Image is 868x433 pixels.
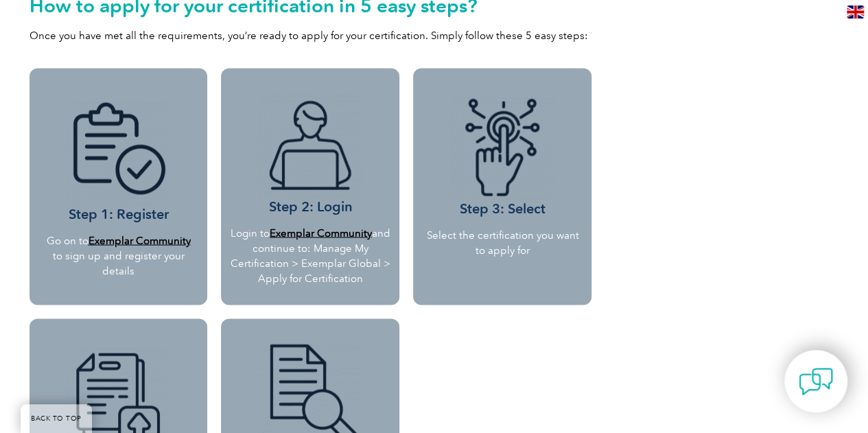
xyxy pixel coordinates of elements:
h3: Step 3: Select [423,97,581,217]
p: Go on to to sign up and register your details [45,233,192,278]
h3: Step 1: Register [45,102,192,222]
a: Exemplar Community [88,234,190,246]
p: Once you have met all the requirements, you’re ready to apply for your certification. Simply foll... [30,28,592,43]
h3: Step 2: Login [229,95,391,215]
p: Login to and continue to: Manage My Certification > Exemplar Global > Apply for Certification [229,225,391,285]
img: en [847,5,864,19]
a: BACK TO TOP [21,404,92,433]
a: Exemplar Community [270,226,372,239]
p: Select the certification you want to apply for [423,227,581,257]
img: contact-chat.png [799,364,833,399]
